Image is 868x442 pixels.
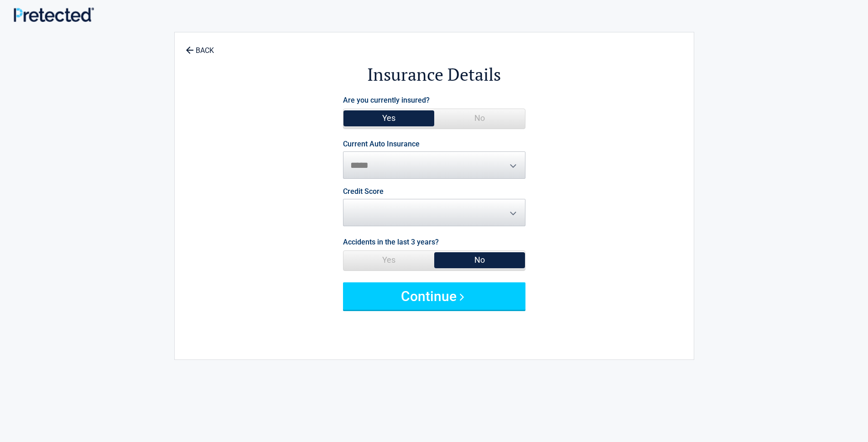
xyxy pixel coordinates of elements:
[434,251,525,269] span: No
[343,236,439,248] label: Accidents in the last 3 years?
[343,282,525,310] button: Continue
[434,109,525,127] span: No
[343,188,384,195] label: Credit Score
[184,38,216,54] a: BACK
[343,109,434,127] span: Yes
[343,251,434,269] span: Yes
[14,7,94,22] img: Main Logo
[343,94,430,106] label: Are you currently insured?
[225,63,644,86] h2: Insurance Details
[343,140,420,148] label: Current Auto Insurance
